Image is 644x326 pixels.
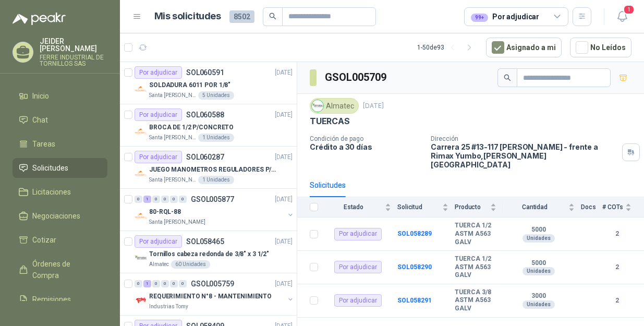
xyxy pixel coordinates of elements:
[503,203,566,211] span: Cantidad
[161,280,169,287] div: 0
[503,292,575,300] b: 3000
[602,296,631,306] b: 2
[324,203,383,211] span: Estado
[310,142,422,151] p: Crédito a 30 días
[310,98,359,114] div: Almatec
[186,153,224,161] p: SOL060287
[570,38,631,57] button: No Leídos
[149,134,196,142] p: Santa [PERSON_NAME]
[135,125,147,138] img: Company Logo
[613,7,631,26] button: 1
[13,134,107,154] a: Tareas
[13,86,107,106] a: Inicio
[40,38,107,52] p: JEIDER [PERSON_NAME]
[471,14,488,22] div: 99+
[143,196,151,203] div: 1
[149,165,279,175] p: JUEGO MANOMETROS REGULADORES P/OXIGENO
[120,147,297,189] a: Por adjudicarSOL060287[DATE] Company LogoJUEGO MANOMETROS REGULADORES P/OXIGENOSanta [PERSON_NAME...
[623,5,635,15] span: 1
[13,206,107,226] a: Negociaciones
[198,134,234,142] div: 1 Unidades
[523,234,555,243] div: Unidades
[455,197,503,218] th: Producto
[13,230,107,250] a: Cotizar
[170,196,178,203] div: 0
[149,260,169,269] p: Almatec
[149,123,234,132] p: BROCA DE 1/2 P/CONCRETO
[13,13,66,25] img: Logo peakr
[135,196,142,203] div: 0
[143,280,151,287] div: 1
[32,138,55,150] span: Tareas
[120,62,297,104] a: Por adjudicarSOL060591[DATE] Company LogoSOLDADURA 6011 POR 1/8"Santa [PERSON_NAME]5 Unidades
[229,10,254,23] span: 8502
[149,218,205,226] p: Santa [PERSON_NAME]
[581,197,602,218] th: Docs
[149,292,272,301] p: REQUERIMIENTO N°8 - MANTENIMIENTO
[191,280,234,287] p: GSOL005759
[32,186,71,198] span: Licitaciones
[486,38,562,57] button: Asignado a mi
[455,203,488,211] span: Producto
[431,135,618,142] p: Dirección
[161,196,169,203] div: 0
[310,116,350,127] p: TUERCAS
[455,255,496,280] b: TUERCA 1/2 ASTM A563 GALV
[397,203,440,211] span: Solicitud
[471,11,539,22] div: Por adjudicar
[455,222,496,246] b: TUERCA 1/2 ASTM A563 GALV
[135,167,147,180] img: Company Logo
[275,152,293,162] p: [DATE]
[135,151,182,163] div: Por adjudicar
[417,39,478,56] div: 1 - 50 de 93
[275,237,293,247] p: [DATE]
[154,9,221,24] h1: Mis solicitudes
[503,226,575,234] b: 5000
[170,280,178,287] div: 0
[186,69,224,76] p: SOL060591
[310,135,422,142] p: Condición de pago
[275,279,293,289] p: [DATE]
[504,74,511,81] span: search
[152,196,160,203] div: 0
[120,231,297,273] a: Por adjudicarSOL058465[DATE] Company LogoTornillos cabeza redonda de 3/8" x 3 1/2"Almatec60 Unidades
[135,193,295,226] a: 0 1 0 0 0 0 GSOL005877[DATE] Company Logo80-RQL-88Santa [PERSON_NAME]
[397,297,432,304] b: SOL058291
[32,294,71,305] span: Remisiones
[186,111,224,118] p: SOL060588
[602,203,623,211] span: # COTs
[40,54,107,67] p: FERRE INDUSTRIAL DE TORNILLOS SAS
[198,176,234,184] div: 1 Unidades
[13,158,107,178] a: Solicitudes
[269,13,276,20] span: search
[397,230,432,237] a: SOL058289
[32,234,56,246] span: Cotizar
[149,80,230,90] p: SOLDADURA 6011 POR 1/8"
[455,288,496,313] b: TUERCA 3/8 ASTM A563 GALV
[312,100,323,112] img: Company Logo
[523,267,555,275] div: Unidades
[397,197,455,218] th: Solicitud
[503,259,575,268] b: 5000
[179,280,187,287] div: 0
[324,197,397,218] th: Estado
[334,261,382,273] div: Por adjudicar
[191,196,234,203] p: GSOL005877
[135,252,147,264] img: Company Logo
[135,235,182,248] div: Por adjudicar
[179,196,187,203] div: 0
[523,300,555,309] div: Unidades
[363,101,384,111] p: [DATE]
[32,258,98,281] span: Órdenes de Compra
[171,260,210,269] div: 60 Unidades
[275,110,293,120] p: [DATE]
[275,195,293,204] p: [DATE]
[334,294,382,307] div: Por adjudicar
[397,263,432,271] a: SOL058290
[135,277,295,311] a: 0 1 0 0 0 0 GSOL005759[DATE] Company LogoREQUERIMIENTO N°8 - MANTENIMIENTOIndustrias Tomy
[135,280,142,287] div: 0
[13,182,107,202] a: Licitaciones
[149,249,269,259] p: Tornillos cabeza redonda de 3/8" x 3 1/2"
